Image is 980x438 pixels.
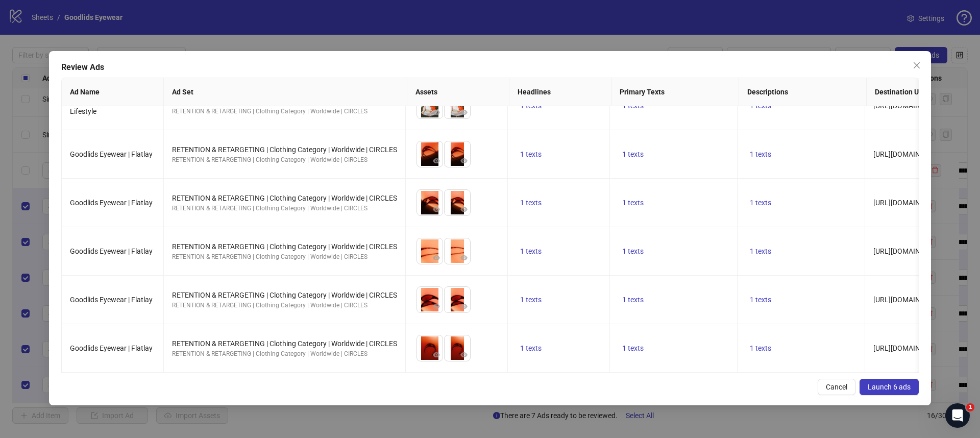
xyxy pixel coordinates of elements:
img: Asset 1 [417,141,443,167]
button: Preview [430,155,443,167]
span: [URL][DOMAIN_NAME] [873,344,945,352]
button: Preview [430,349,443,361]
button: 1 texts [746,245,775,257]
button: 1 texts [516,245,546,257]
span: 1 texts [750,344,771,352]
span: eye [433,157,440,164]
div: RETENTION & RETARGETING | Clothing Category | Worldwide | CIRCLES [172,241,397,252]
span: 1 texts [520,344,542,352]
span: 1 texts [750,247,771,255]
button: Close [909,57,925,74]
span: eye [460,351,468,358]
span: eye [460,206,468,213]
span: 1 texts [750,296,771,304]
span: 1 texts [622,296,644,304]
span: eye [460,157,468,164]
button: Preview [458,203,470,215]
img: Asset 1 [417,190,443,215]
span: 1 texts [520,296,542,304]
iframe: Intercom live chat [945,403,970,428]
th: Primary Texts [611,78,739,106]
span: Cancel [826,383,847,391]
span: Goodlids Eyewear | Flatlay [70,150,153,158]
th: Ad Name [62,78,164,106]
button: 1 texts [746,148,775,160]
button: Cancel [818,379,855,395]
div: RETENTION & RETARGETING | Clothing Category | Worldwide | CIRCLES [172,204,397,213]
img: Asset 1 [417,335,443,361]
img: Asset 2 [445,141,470,167]
th: Descriptions [739,78,867,106]
div: Review Ads [61,61,919,74]
div: RETENTION & RETARGETING | Clothing Category | Worldwide | CIRCLES [172,338,397,349]
span: Launch 6 ads [868,383,911,391]
span: eye [433,109,440,116]
div: RETENTION & RETARGETING | Clothing Category | Worldwide | CIRCLES [172,155,397,165]
button: Launch 6 ads [860,379,919,395]
div: RETENTION & RETARGETING | Clothing Category | Worldwide | CIRCLES [172,349,397,359]
th: Headlines [509,78,611,106]
th: Destination URL [867,78,969,106]
div: RETENTION & RETARGETING | Clothing Category | Worldwide | CIRCLES [172,192,397,204]
span: eye [460,109,468,116]
div: RETENTION & RETARGETING | Clothing Category | Worldwide | CIRCLES [172,289,397,301]
th: Ad Set [164,78,407,106]
button: Preview [430,300,443,312]
button: Preview [458,106,470,118]
span: Goodlids Eyewear | Flatlay [70,247,153,255]
span: 1 [966,403,974,411]
span: 1 texts [520,247,542,255]
span: [URL][DOMAIN_NAME] [873,199,945,207]
span: eye [433,303,440,310]
span: eye [433,254,440,261]
span: 1 texts [622,150,644,158]
span: 1 texts [622,247,644,255]
button: 1 texts [618,245,648,257]
button: 1 texts [618,294,648,306]
img: Asset 2 [445,335,470,361]
span: 1 texts [520,150,542,158]
img: Asset 1 [417,238,443,264]
span: 1 texts [622,344,644,352]
span: 1 texts [520,199,542,207]
span: [URL][DOMAIN_NAME] [873,247,945,255]
button: Preview [430,106,443,118]
span: 1 texts [750,150,771,158]
button: Preview [458,252,470,264]
button: 1 texts [618,148,648,160]
img: Asset 1 [417,287,443,312]
span: eye [433,351,440,358]
span: 1 texts [750,199,771,207]
button: Preview [458,155,470,167]
span: eye [460,303,468,310]
button: 1 texts [516,294,546,306]
span: [URL][DOMAIN_NAME] [873,296,945,304]
span: 1 texts [622,199,644,207]
div: RETENTION & RETARGETING | Clothing Category | Worldwide | CIRCLES [172,301,397,310]
th: Assets [407,78,509,106]
button: Preview [430,203,443,215]
button: Preview [458,349,470,361]
button: 1 texts [618,342,648,354]
span: close [913,61,921,69]
img: Asset 2 [445,287,470,312]
div: RETENTION & RETARGETING | Clothing Category | Worldwide | CIRCLES [172,107,397,116]
span: Goodlids Eyewear | Flatlay [70,199,153,207]
button: 1 texts [516,148,546,160]
button: Preview [430,252,443,264]
button: 1 texts [516,342,546,354]
span: [URL][DOMAIN_NAME] [873,150,945,158]
img: Asset 2 [445,190,470,215]
button: 1 texts [746,294,775,306]
button: 1 texts [618,197,648,209]
div: RETENTION & RETARGETING | Clothing Category | Worldwide | CIRCLES [172,252,397,262]
button: 1 texts [746,197,775,209]
button: 1 texts [746,342,775,354]
span: Goodlids Eyewear | Flatlay [70,344,153,352]
span: eye [433,206,440,213]
div: RETENTION & RETARGETING | Clothing Category | Worldwide | CIRCLES [172,144,397,155]
button: 1 texts [516,197,546,209]
span: eye [460,254,468,261]
button: Preview [458,300,470,312]
span: Goodlids Eyewear | Flatlay [70,296,153,304]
